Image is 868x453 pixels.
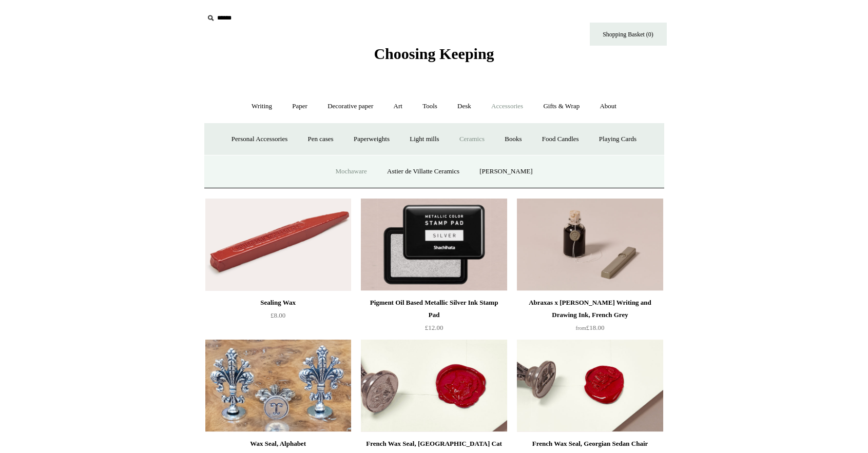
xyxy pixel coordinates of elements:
a: Art [384,93,412,120]
div: Abraxas x [PERSON_NAME] Writing and Drawing Ink, French Grey [519,297,660,321]
div: French Wax Seal, [GEOGRAPHIC_DATA] Cat [363,438,504,450]
a: Tools [413,93,447,120]
div: Sealing Wax [208,297,349,309]
span: Choosing Keeping [374,45,494,62]
a: About [590,93,626,120]
a: Gifts & Wrap [534,93,589,120]
a: Pigment Oil Based Metallic Silver Ink Stamp Pad £12.00 [361,297,507,339]
div: Pigment Oil Based Metallic Silver Ink Stamp Pad [363,297,504,321]
a: Accessories [482,93,532,120]
a: Sealing Wax Sealing Wax [205,199,351,291]
a: Writing [242,93,281,120]
img: Pigment Oil Based Metallic Silver Ink Stamp Pad [361,199,507,291]
span: £8.00 [271,311,285,319]
a: French Wax Seal, Cheshire Cat French Wax Seal, Cheshire Cat [361,340,507,432]
a: Desk [448,93,480,120]
img: French Wax Seal, Cheshire Cat [361,340,507,432]
a: Mochaware [326,158,376,185]
a: Ceramics [450,126,494,153]
a: Abraxas x [PERSON_NAME] Writing and Drawing Ink, French Grey from£18.00 [517,297,663,339]
a: Food Candles [533,126,588,153]
a: Astier de Villatte Ceramics [378,158,469,185]
img: Sealing Wax [205,199,351,291]
span: £12.00 [425,324,443,331]
div: Wax Seal, Alphabet [208,438,349,450]
a: Decorative paper [318,93,382,120]
a: Shopping Basket (0) [590,23,667,46]
a: Choosing Keeping [374,53,494,61]
a: French Wax Seal, Georgian Sedan Chair French Wax Seal, Georgian Sedan Chair [517,340,663,432]
a: Paper [283,93,317,120]
img: French Wax Seal, Georgian Sedan Chair [517,340,663,432]
a: [PERSON_NAME] [470,158,542,185]
a: Abraxas x Steve Harrison Writing and Drawing Ink, French Grey Abraxas x Steve Harrison Writing an... [517,199,663,291]
a: Pen cases [298,126,342,153]
a: Pigment Oil Based Metallic Silver Ink Stamp Pad Pigment Oil Based Metallic Silver Ink Stamp Pad [361,199,507,291]
a: Light mills [400,126,448,153]
img: Wax Seal, Alphabet [205,340,351,432]
a: Wax Seal, Alphabet Wax Seal, Alphabet [205,340,351,432]
a: Books [495,126,531,153]
span: from [576,325,586,331]
a: Personal Accessories [222,126,297,153]
a: Sealing Wax £8.00 [205,297,351,339]
div: French Wax Seal, Georgian Sedan Chair [519,438,660,450]
img: Abraxas x Steve Harrison Writing and Drawing Ink, French Grey [517,199,663,291]
a: Paperweights [344,126,399,153]
a: Playing Cards [590,126,646,153]
span: £18.00 [576,324,605,331]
